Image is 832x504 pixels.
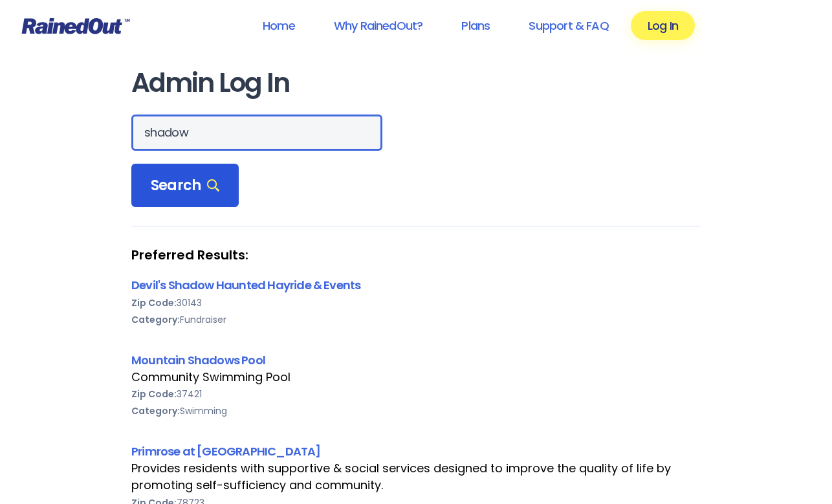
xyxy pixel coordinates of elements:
[131,443,701,460] div: Primrose at [GEOGRAPHIC_DATA]
[444,11,507,40] a: Plans
[151,177,219,195] span: Search
[131,164,239,208] div: Search
[131,402,701,419] div: Swimming
[131,296,177,309] b: Zip Code:
[131,460,701,494] div: Provides residents with supportive & social services designed to improve the quality of life by p...
[131,115,382,151] input: Search Orgs…
[131,352,265,368] a: Mountain Shadows Pool
[131,369,701,386] div: Community Swimming Pool
[131,247,701,263] strong: Preferred Results:
[512,11,625,40] a: Support & FAQ
[131,404,180,417] b: Category:
[131,294,701,311] div: 30143
[131,313,180,326] b: Category:
[131,276,701,294] div: Devil's Shadow Haunted Hayride & Events
[131,388,177,400] b: Zip Code:
[131,386,701,402] div: 37421
[131,311,701,328] div: Fundraiser
[246,11,312,40] a: Home
[131,277,360,293] a: Devil's Shadow Haunted Hayride & Events
[131,443,321,459] a: Primrose at [GEOGRAPHIC_DATA]
[631,11,695,40] a: Log In
[131,351,701,369] div: Mountain Shadows Pool
[317,11,440,40] a: Why RainedOut?
[131,69,701,98] h1: Admin Log In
